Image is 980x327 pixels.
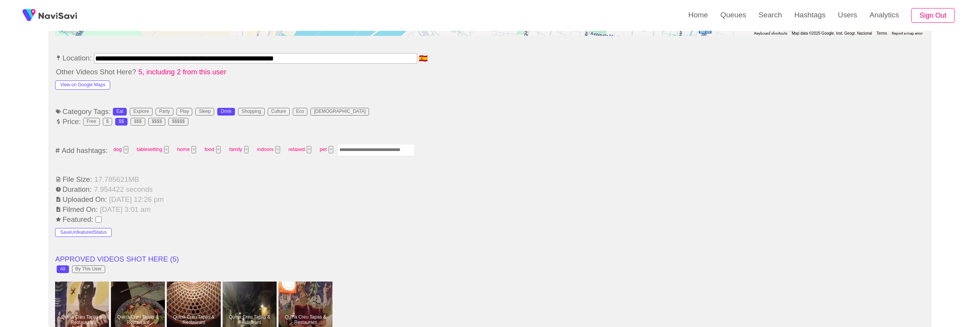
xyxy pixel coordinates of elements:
img: fireSpot [39,12,77,19]
span: family [227,144,251,156]
span: Uploaded On: [55,195,107,203]
div: Explore [133,109,149,114]
span: Duration: [55,185,92,193]
span: [DATE] 3:01 am [99,205,151,213]
div: By This User [76,267,102,272]
div: Eat [116,109,123,114]
div: Sleep [199,109,211,114]
div: $$$$ [152,119,162,124]
span: [DATE] 12:26 pm [108,195,164,203]
div: [DEMOGRAPHIC_DATA] [314,109,366,114]
div: Shopping [242,109,261,114]
span: relaxed [286,144,314,156]
span: Other Videos Shot Here? [55,68,137,76]
button: Tag at index 6 with value 2296 focussed. Press backspace to remove [307,146,311,153]
button: View on Google Maps [55,80,110,90]
div: Drink [221,109,232,114]
div: Free [87,119,96,124]
span: Featured: [55,215,94,223]
button: Sign Out [911,8,955,23]
span: Filmed On: [55,205,98,213]
span: Map data ©2025 Google, Inst. Geogr. Nacional [792,31,872,35]
span: 7.954422 seconds [93,185,153,193]
button: Tag at index 7 with value 10437 focussed. Press backspace to remove [329,146,333,153]
div: Play [180,109,189,114]
span: Location: [55,54,92,62]
div: Culture [271,109,286,114]
button: Tag at index 5 with value 2848 focussed. Press backspace to remove [275,146,280,153]
span: food [202,144,223,156]
div: $$$ [134,119,142,124]
div: Eco [296,109,304,114]
button: Tag at index 3 with value 45 focussed. Press backspace to remove [216,146,221,153]
div: All [60,267,65,272]
span: indoors [255,144,282,156]
img: fireSpot [19,6,39,25]
span: 17.785621 MB [94,175,140,183]
span: 🇪🇸 [418,55,428,62]
span: pet [317,144,336,156]
input: Enter tag here and press return [337,144,414,156]
span: dog [111,144,130,156]
button: Tag at index 0 with value 6825 focussed. Press backspace to remove [124,146,128,153]
span: Add hashtags: [61,146,108,154]
button: Tag at index 2 with value 2491 focussed. Press backspace to remove [191,146,196,153]
div: $$ [119,119,124,124]
div: $$$$$ [172,119,185,124]
span: tablesetting [134,144,171,156]
a: View on Google Maps [55,80,110,88]
div: Party [159,109,170,114]
button: Tag at index 4 with value 5112 focussed. Press backspace to remove [244,146,249,153]
button: Tag at index 1 with value 3143 focussed. Press backspace to remove [164,146,169,153]
span: Category Tags: [55,107,111,116]
button: Keyboard shortcuts [754,31,787,36]
a: Report a map error [892,31,923,35]
button: SaveUnfeaturedStatus [55,228,112,237]
span: File Size: [55,175,93,183]
div: $ [106,119,109,124]
a: Terms [877,31,887,35]
span: 5, including 2 from this user [138,68,227,76]
li: APPROVED VIDEOS SHOT HERE ( 5 ) [55,255,925,264]
span: home [175,144,198,156]
span: Price: [55,117,82,126]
